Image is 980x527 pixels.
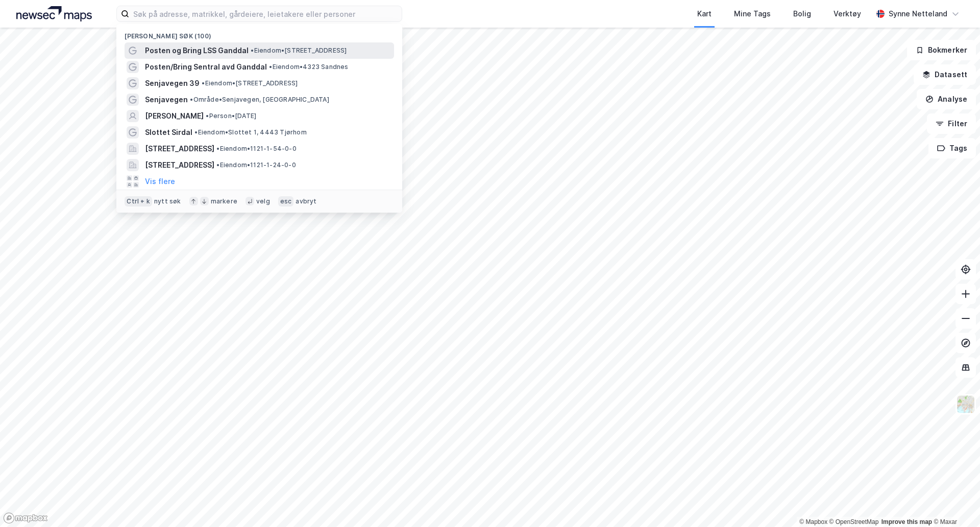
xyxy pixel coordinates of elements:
button: Tags [928,138,976,158]
div: velg [256,197,270,205]
span: • [206,112,209,120]
a: Mapbox homepage [3,512,48,524]
span: • [251,47,254,54]
div: Bolig [793,8,811,20]
img: logo.a4113a55bc3d86da70a041830d287a7e.svg [16,6,92,21]
span: Område • Senjavegen, [GEOGRAPHIC_DATA] [190,96,329,104]
span: Eiendom • 4323 Sandnes [269,63,348,71]
a: Mapbox [799,518,827,525]
span: • [216,145,219,152]
span: Eiendom • [STREET_ADDRESS] [251,47,347,55]
span: Senjavegen [145,94,188,106]
div: Synne Netteland [889,8,947,20]
span: Eiendom • [STREET_ADDRESS] [202,79,298,87]
button: Vis flere [145,175,175,188]
span: Eiendom • Slottet 1, 4443 Tjørhom [194,128,306,136]
img: Z [956,395,975,414]
div: [PERSON_NAME] søk (100) [116,24,402,42]
button: Filter [927,113,976,134]
div: esc [278,196,294,207]
div: Verktøy [834,8,861,20]
span: Eiendom • 1121-1-24-0-0 [216,161,296,169]
span: • [202,79,205,87]
span: [STREET_ADDRESS] [145,143,214,155]
span: Slottet Sirdal [145,126,192,139]
span: Posten og Bring LSS Ganddal [145,44,249,57]
a: Improve this map [881,518,932,525]
a: OpenStreetMap [829,518,879,525]
span: • [190,96,193,103]
span: Senjavegen 39 [145,77,200,89]
div: Ctrl + k [125,196,152,207]
span: Posten/Bring Sentral avd Ganddal [145,61,267,73]
div: Mine Tags [734,8,771,20]
input: Søk på adresse, matrikkel, gårdeiere, leietakere eller personer [129,6,402,21]
iframe: Chat Widget [929,478,980,527]
span: • [216,161,219,169]
div: nytt søk [154,197,181,205]
span: • [269,63,272,71]
span: [PERSON_NAME] [145,110,204,122]
span: [STREET_ADDRESS] [145,159,214,171]
button: Analyse [917,89,976,109]
span: Eiendom • 1121-1-54-0-0 [216,145,296,153]
div: avbryt [296,197,316,205]
button: Datasett [914,64,976,85]
span: • [194,128,198,136]
div: Kontrollprogram for chat [929,478,980,527]
div: Kart [697,8,712,20]
span: Person • [DATE] [206,112,256,120]
button: Bokmerker [907,40,976,60]
div: markere [211,197,237,205]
